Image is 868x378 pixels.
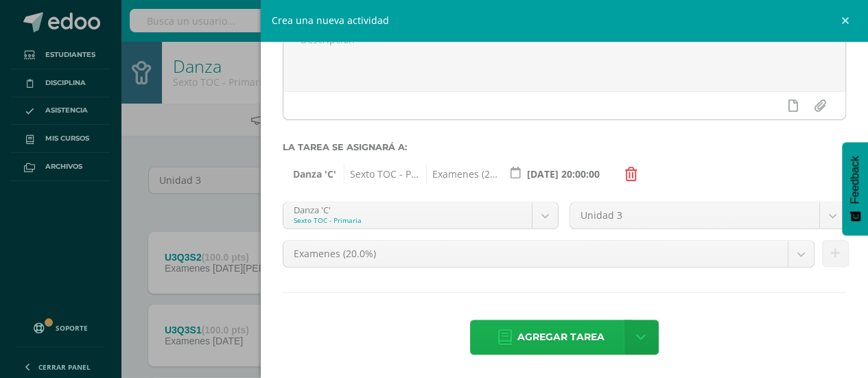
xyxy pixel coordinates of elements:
a: Danza 'C'Sexto TOC - Primaria [283,202,559,228]
button: Feedback - Mostrar encuesta [842,142,868,235]
span: Examenes (20.0%) [426,164,501,185]
div: Danza 'C' [294,202,522,215]
div: Sexto TOC - Primaria [294,215,522,225]
span: Agregar tarea [517,320,605,354]
label: La tarea se asignará a: [283,142,847,152]
a: Unidad 3 [570,202,845,228]
span: Danza 'C' [293,164,336,185]
span: Examenes (20.0%) [294,241,778,267]
span: Sexto TOC - Primaria [344,164,419,185]
a: Examenes (20.0%) [283,241,814,267]
span: Unidad 3 [580,202,809,228]
span: Feedback [849,156,861,204]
